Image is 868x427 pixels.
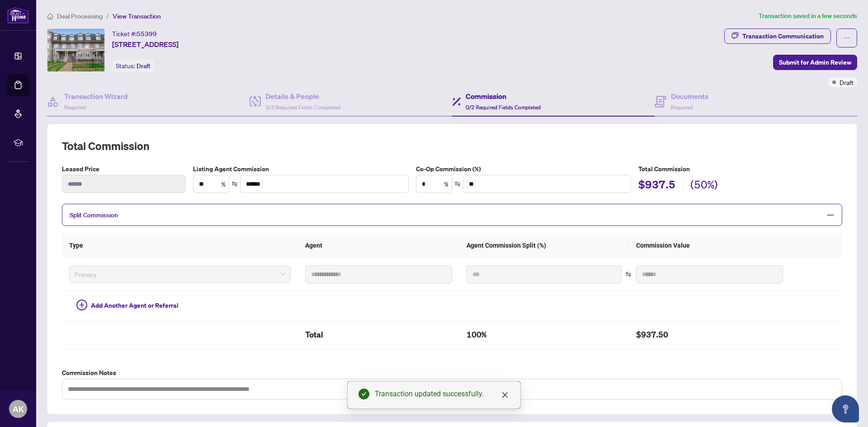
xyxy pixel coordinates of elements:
[62,368,842,378] label: Commission Notes
[91,300,179,310] span: Add Another Agent or Referral
[459,233,629,258] th: Agent Commission Split (%)
[137,62,151,70] span: Draft
[47,13,53,19] span: home
[359,389,369,399] span: check-circle
[629,233,790,258] th: Commission Value
[375,389,509,399] div: Transaction updated successfully.
[64,91,128,102] h4: Transaction Wizard
[69,298,186,313] button: Add Another Agent or Referral
[467,328,622,342] h2: 100%
[75,267,285,281] span: Primary
[759,11,857,21] article: Transaction saved in a few seconds
[773,55,857,70] button: Submit for Admin Review
[231,181,238,187] span: swap
[265,91,340,102] h4: Details & People
[265,104,340,111] span: 3/3 Required Fields Completed
[62,233,298,258] th: Type
[466,104,541,111] span: 0/2 Required Fields Completed
[466,91,541,102] h4: Commission
[137,30,157,38] span: 55399
[840,77,854,87] span: Draft
[454,181,461,187] span: swap
[724,28,831,44] button: Transaction Communication
[298,233,459,258] th: Agent
[500,390,510,400] a: Close
[76,300,87,310] span: plus-circle
[64,104,86,111] span: Required
[112,60,154,72] div: Status:
[193,164,409,174] label: Listing Agent Commission
[416,164,632,174] label: Co-Op Commission (%)
[305,328,452,342] h2: Total
[62,139,842,153] h2: Total Commission
[13,403,24,415] span: AK
[106,11,109,21] li: /
[112,28,157,39] div: Ticket #:
[501,391,509,399] span: close
[779,55,851,70] span: Submit for Admin Review
[671,91,708,102] h4: Documents
[112,39,179,50] span: [STREET_ADDRESS]
[7,7,29,23] img: logo
[671,104,693,111] span: Required
[832,395,859,422] button: Open asap
[742,29,824,43] div: Transaction Communication
[636,328,783,342] h2: $937.50
[57,12,103,20] span: Deal Processing
[826,211,835,219] span: minus
[70,211,118,219] span: Split Commission
[47,29,104,71] img: IMG-W12408887_1.jpg
[62,204,842,226] div: Split Commission
[690,177,718,194] h2: (50%)
[625,271,632,277] span: swap
[62,164,186,174] label: Leased Price
[844,35,850,41] span: ellipsis
[638,164,842,174] h5: Total Commission
[638,177,675,194] h2: $937.5
[113,12,161,20] span: View Transaction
